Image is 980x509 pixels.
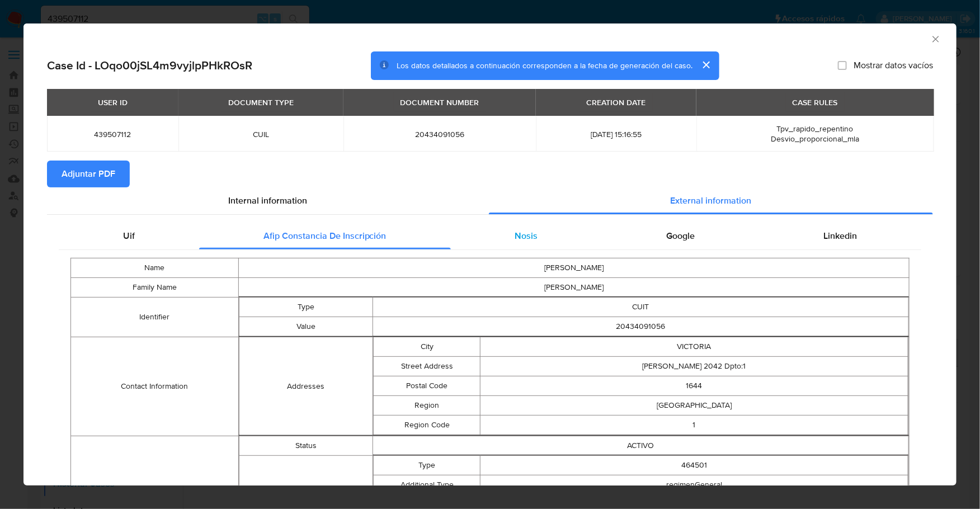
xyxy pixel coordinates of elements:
[692,51,719,78] button: cerrar
[374,376,480,395] td: Postal Code
[62,162,115,186] span: Adjuntar PDF
[123,229,135,242] span: Uif
[91,93,134,112] div: USER ID
[373,317,909,336] td: 20434091056
[59,223,921,249] div: Detailed external info
[229,194,308,207] span: Internal information
[47,187,933,214] div: Detailed info
[239,297,373,317] td: Type
[549,129,683,139] span: [DATE] 15:16:55
[373,436,909,455] td: ACTIVO
[480,395,908,415] td: [GEOGRAPHIC_DATA]
[480,455,908,475] td: 464501
[238,277,909,297] td: [PERSON_NAME]
[71,337,239,436] td: Contact Information
[71,297,239,337] td: Identifier
[374,455,480,475] td: Type
[374,356,480,376] td: Street Address
[263,229,387,242] span: Afip Constancia De Inscripción
[374,337,480,356] td: City
[777,123,854,134] span: Tpv_rapido_repentino
[239,317,373,336] td: Value
[771,133,859,144] span: Desvio_proporcional_mla
[480,376,908,395] td: 1644
[671,194,752,207] span: External information
[838,61,847,70] input: Mostrar datos vacíos
[23,23,957,486] div: closure-recommendation-modal
[854,60,933,71] span: Mostrar datos vacíos
[71,277,239,297] td: Family Name
[374,395,480,415] td: Region
[373,297,909,317] td: CUIT
[397,60,692,71] span: Los datos detallados a continuación corresponden a la fecha de generación del caso.
[480,415,908,435] td: 1
[357,129,522,139] span: 20434091056
[71,258,239,277] td: Name
[580,93,653,112] div: CREATION DATE
[238,258,909,277] td: [PERSON_NAME]
[222,93,300,112] div: DOCUMENT TYPE
[786,93,845,112] div: CASE RULES
[239,436,373,455] td: Status
[374,475,480,494] td: Additional Type
[192,129,330,139] span: CUIL
[374,415,480,435] td: Region Code
[480,475,908,494] td: regimenGeneral
[823,229,857,242] span: Linkedin
[47,161,130,187] button: Adjuntar PDF
[930,34,940,44] button: Cerrar ventana
[60,129,165,139] span: 439507112
[47,58,252,73] h2: Case Id - LOqo00jSL4m9vyjlpPHkROsR
[515,229,538,242] span: Nosis
[480,337,908,356] td: VICTORIA
[480,356,908,376] td: [PERSON_NAME] 2042 Dpto:1
[239,337,373,435] td: Addresses
[666,229,695,242] span: Google
[394,93,486,112] div: DOCUMENT NUMBER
